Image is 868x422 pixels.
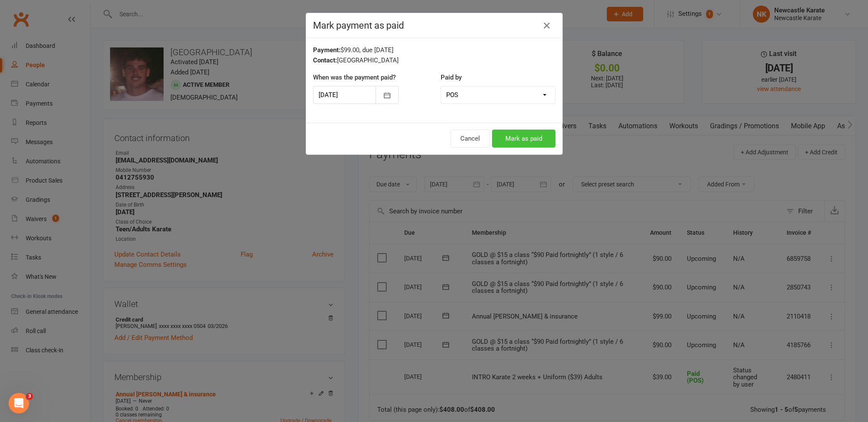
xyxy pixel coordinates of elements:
strong: Payment: [313,46,340,54]
button: Mark as paid [492,130,555,148]
button: Cancel [450,130,490,148]
label: Paid by [441,72,462,83]
h4: Mark payment as paid [313,20,555,31]
button: Close [540,19,554,32]
div: [GEOGRAPHIC_DATA] [313,55,555,65]
span: 3 [26,393,33,400]
div: $99.00, due [DATE] [313,45,555,55]
strong: Contact: [313,56,337,64]
label: When was the payment paid? [313,72,396,83]
iframe: Intercom live chat [9,393,29,413]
